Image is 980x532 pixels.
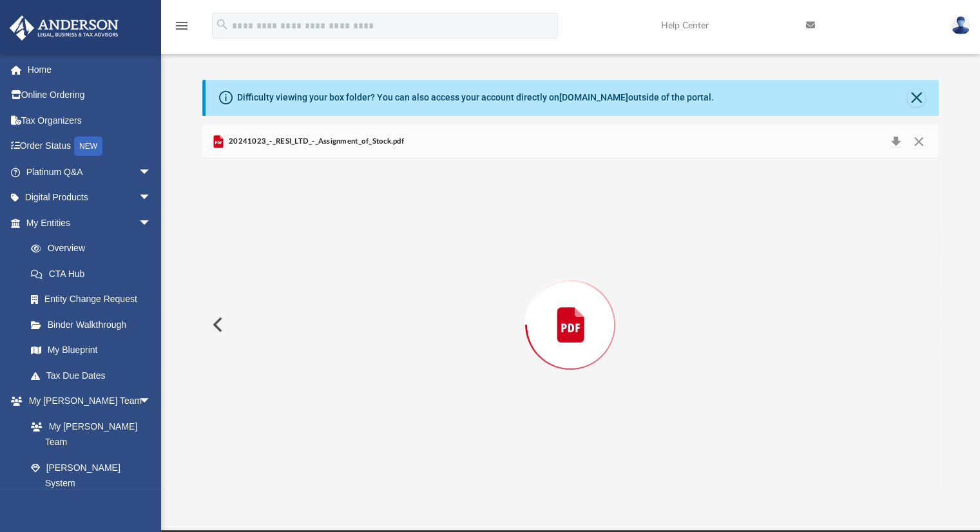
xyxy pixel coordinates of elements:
button: Previous File [202,307,231,343]
a: Tax Due Dates [18,363,171,388]
a: Overview [18,236,171,261]
a: My Blueprint [18,337,164,363]
a: My [PERSON_NAME] Teamarrow_drop_down [9,388,164,414]
a: [DOMAIN_NAME] [559,92,628,102]
a: Entity Change Request [18,287,171,312]
button: Close [907,133,930,151]
span: 20241023_-_RESI_LTD_-_Assignment_of_Stock.pdf [226,136,404,147]
span: arrow_drop_down [139,388,164,415]
div: Preview [202,125,939,491]
div: NEW [74,137,102,156]
a: Digital Productsarrow_drop_down [9,185,171,211]
a: Home [9,57,171,82]
i: menu [174,18,189,33]
a: My Entitiesarrow_drop_down [9,210,171,236]
a: Binder Walkthrough [18,312,171,337]
a: CTA Hub [18,261,171,287]
div: Difficulty viewing your box folder? You can also access your account directly on outside of the p... [237,91,714,104]
a: Platinum Q&Aarrow_drop_down [9,159,171,185]
span: arrow_drop_down [139,210,164,236]
button: Close [907,89,925,107]
a: My [PERSON_NAME] Team [18,413,158,455]
a: Tax Organizers [9,108,171,133]
a: menu [174,24,189,33]
a: Order StatusNEW [9,133,171,160]
a: [PERSON_NAME] System [18,455,164,496]
i: search [215,17,229,32]
span: arrow_drop_down [139,159,164,185]
span: arrow_drop_down [139,185,164,211]
img: User Pic [951,16,970,35]
img: Anderson Advisors Platinum Portal [6,15,122,41]
a: Online Ordering [9,82,171,108]
button: Download [885,133,908,151]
